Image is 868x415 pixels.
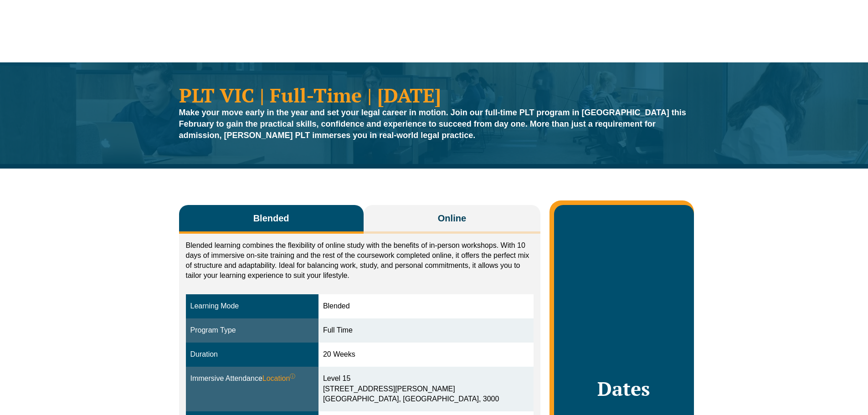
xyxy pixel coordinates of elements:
h2: Dates [563,377,684,400]
div: Duration [190,349,314,360]
span: Location [262,374,296,384]
div: Learning Mode [190,301,314,312]
strong: Make your move early in the year and set your legal career in motion. Join our full-time PLT prog... [179,108,686,140]
h1: PLT VIC | Full-Time | [DATE] [179,85,689,105]
div: Program Type [190,325,314,336]
sup: ⓘ [290,373,295,379]
span: Blended [253,212,289,225]
div: Level 15 [STREET_ADDRESS][PERSON_NAME] [GEOGRAPHIC_DATA], [GEOGRAPHIC_DATA], 3000 [323,374,529,405]
p: Blended learning combines the flexibility of online study with the benefits of in-person workshop... [186,241,534,281]
span: Online [438,212,466,225]
div: Immersive Attendance [190,374,314,384]
div: 20 Weeks [323,349,529,360]
div: Full Time [323,325,529,336]
div: Blended [323,301,529,312]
